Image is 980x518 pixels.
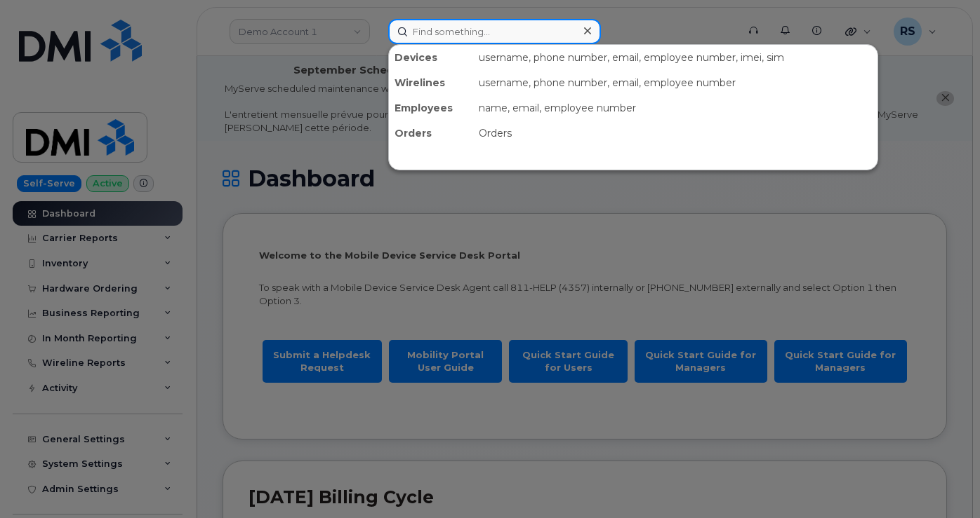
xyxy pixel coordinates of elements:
div: username, phone number, email, employee number, imei, sim [473,45,878,70]
div: Orders [473,121,878,146]
div: Wirelines [389,70,473,95]
div: Orders [389,121,473,146]
div: Devices [389,45,473,70]
div: name, email, employee number [473,95,878,121]
div: username, phone number, email, employee number [473,70,878,95]
div: Employees [389,95,473,121]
